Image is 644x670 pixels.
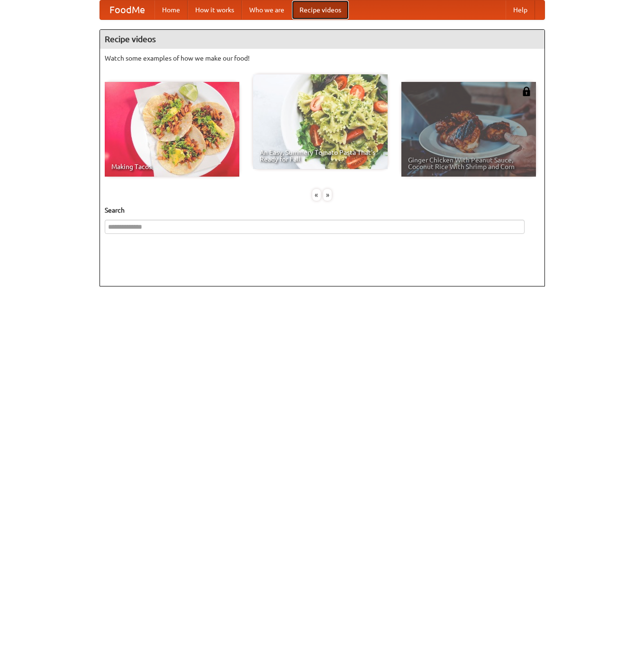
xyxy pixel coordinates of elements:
a: Home [154,0,188,19]
a: An Easy, Summery Tomato Pasta That's Ready for Fall [253,74,388,169]
h5: Search [105,205,540,215]
span: An Easy, Summery Tomato Pasta That's Ready for Fall [260,149,381,162]
p: Watch some examples of how we make our food! [105,54,540,63]
a: Help [506,0,535,19]
a: Making Tacos [105,82,239,177]
h4: Recipe videos [100,30,544,49]
img: 483408.png [522,87,531,96]
a: FoodMe [100,0,154,19]
span: Making Tacos [111,163,233,170]
a: Who we are [242,0,292,19]
div: » [323,189,332,201]
a: Recipe videos [292,0,349,19]
a: How it works [188,0,242,19]
div: « [312,189,321,201]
